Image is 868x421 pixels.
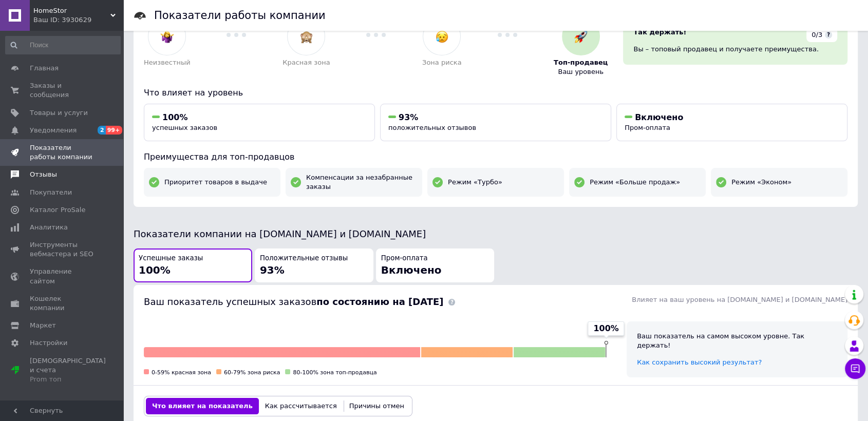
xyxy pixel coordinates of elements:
[635,112,683,122] span: Включено
[30,338,67,348] span: Настройки
[293,369,376,376] span: 80-100% зона топ-продавца
[30,188,72,197] span: Покупатели
[260,264,285,276] span: 93%
[422,58,462,67] span: Зона риска
[593,323,618,334] span: 100%
[376,248,495,283] button: Пром-оплатаВключено
[637,358,762,366] a: Как сохранить высокий результат?
[164,178,267,187] span: Приоритет товаров в выдаче
[399,112,418,122] span: 93%
[616,104,847,141] button: ВключеноПром-оплата
[30,108,88,118] span: Товары и услуги
[300,30,313,43] img: :see_no_evil:
[633,45,837,54] div: Вы – топовый продавец и получаете преимущества.
[146,398,259,414] button: Что влияет на показатель
[152,369,211,376] span: 0-59% красная зона
[144,88,243,98] span: Что влияет на уровень
[134,228,426,239] span: Показатели компании на [DOMAIN_NAME] и [DOMAIN_NAME]
[731,178,791,187] span: Режим «Эконом»
[343,398,410,414] button: Причины отмен
[144,58,191,67] span: Неизвестный
[558,67,603,76] span: Ваш уровень
[30,223,68,232] span: Аналитика
[30,240,95,259] span: Инструменты вебмастера и SEO
[144,152,294,162] span: Преимущества для топ-продавцов
[144,104,375,141] button: 100%успешных заказов
[306,173,417,192] span: Компенсации за незабранные заказы
[30,356,106,385] span: [DEMOGRAPHIC_DATA] и счета
[448,178,502,187] span: Режим «Турбо»
[30,205,85,215] span: Каталог ProSale
[806,28,837,42] div: 0/3
[30,126,77,135] span: Уведомления
[30,64,59,73] span: Главная
[436,30,448,43] img: :disappointed_relieved:
[139,264,171,276] span: 100%
[30,170,57,179] span: Отзывы
[161,30,174,43] img: :woman-shrugging:
[381,264,442,276] span: Включено
[259,398,343,414] button: Как рассчитывается
[5,36,121,54] input: Поиск
[554,58,608,67] span: Топ-продавец
[845,358,865,379] button: Чат с покупателем
[625,124,670,131] span: Пром-оплата
[260,254,348,263] span: Положительные отзывы
[381,254,428,263] span: Пром-оплата
[134,248,252,283] button: Успешные заказы100%
[633,28,686,36] span: Так держать!
[30,81,95,100] span: Заказы и сообщения
[154,9,326,22] h1: Показатели работы компании
[98,126,106,135] span: 2
[30,294,95,313] span: Кошелек компании
[380,104,611,141] button: 93%положительных отзывов
[30,143,95,162] span: Показатели работы компании
[316,296,443,307] b: по состоянию на [DATE]
[162,112,187,122] span: 100%
[30,267,95,285] span: Управление сайтом
[139,254,203,263] span: Успешные заказы
[224,369,280,376] span: 60-79% зона риска
[282,58,330,67] span: Красная зона
[590,178,680,187] span: Режим «Больше продаж»
[825,31,832,39] span: ?
[144,296,443,307] span: Ваш показатель успешных заказов
[30,375,106,384] div: Prom топ
[30,321,56,330] span: Маркет
[106,126,123,135] span: 99+
[255,248,373,283] button: Положительные отзывы93%
[637,332,837,350] div: Ваш показатель на самом высоком уровне. Так держать!
[632,296,847,303] span: Влияет на ваш уровень на [DOMAIN_NAME] и [DOMAIN_NAME]
[388,124,476,131] span: положительных отзывов
[33,15,123,25] div: Ваш ID: 3930629
[152,124,217,131] span: успешных заказов
[574,30,587,43] img: :rocket:
[33,6,110,15] span: HomeStor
